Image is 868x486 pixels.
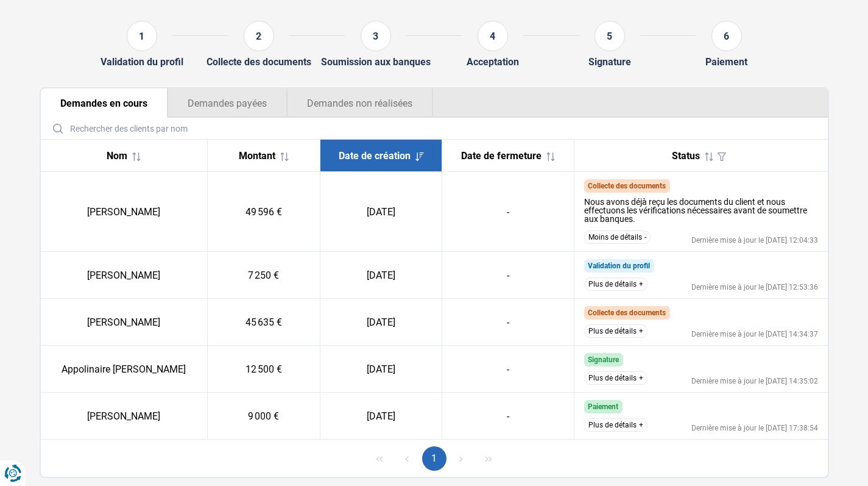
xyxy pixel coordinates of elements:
span: Signature [588,356,619,364]
span: Collecte des documents [588,309,666,317]
td: 12 500 € [207,346,320,393]
div: Nous avons déjà reçu les documents du client et nous effectuons les vérifications nécessaires ava... [584,198,818,223]
button: Demandes payées [168,88,287,118]
button: Page 1 [422,446,446,471]
div: 5 [595,21,625,51]
button: Last Page [476,446,501,471]
span: Status [672,150,700,162]
td: - [442,299,574,346]
td: - [442,172,574,252]
div: 3 [361,21,391,51]
div: Dernière mise à jour le [DATE] 14:34:37 [691,331,818,338]
div: Dernière mise à jour le [DATE] 14:35:02 [691,377,818,385]
td: 45 635 € [207,299,320,346]
div: Validation du profil [101,56,183,68]
td: [PERSON_NAME] [41,252,208,299]
div: 4 [478,21,508,51]
button: Demandes en cours [41,88,168,118]
div: Soumission aux banques [321,56,431,68]
td: - [442,393,574,440]
span: Date de création [339,150,411,162]
div: 1 [127,21,157,51]
div: Paiement [705,56,747,68]
div: Signature [588,56,631,68]
td: 7 250 € [207,252,320,299]
td: - [442,346,574,393]
div: Acceptation [467,56,519,68]
button: Next Page [449,446,473,471]
div: Dernière mise à jour le [DATE] 17:38:54 [691,424,818,432]
td: 49 596 € [207,172,320,252]
td: [PERSON_NAME] [41,299,208,346]
input: Rechercher des clients par nom [46,118,823,139]
td: - [442,252,574,299]
td: [DATE] [320,299,442,346]
td: [PERSON_NAME] [41,393,208,440]
span: Collecte des documents [588,182,666,190]
td: [PERSON_NAME] [41,172,208,252]
td: [DATE] [320,172,442,252]
div: 6 [711,21,742,51]
button: Plus de détails [584,371,647,385]
td: [DATE] [320,393,442,440]
td: Appolinaire [PERSON_NAME] [41,346,208,393]
div: Collecte des documents [206,56,311,68]
button: First Page [367,446,392,471]
button: Moins de détails [584,230,651,244]
td: 9 000 € [207,393,320,440]
span: Validation du profil [588,262,650,270]
button: Demandes non réalisées [287,88,433,118]
span: Montant [239,150,275,162]
td: [DATE] [320,346,442,393]
span: Nom [107,150,127,162]
span: Paiement [588,402,618,411]
button: Plus de détails [584,277,647,291]
button: Plus de détails [584,418,647,432]
div: 2 [244,21,274,51]
div: Dernière mise à jour le [DATE] 12:53:36 [691,284,818,291]
button: Previous Page [395,446,419,471]
span: Date de fermeture [461,150,542,162]
button: Plus de détails [584,324,647,338]
div: Dernière mise à jour le [DATE] 12:04:33 [691,237,818,244]
td: [DATE] [320,252,442,299]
